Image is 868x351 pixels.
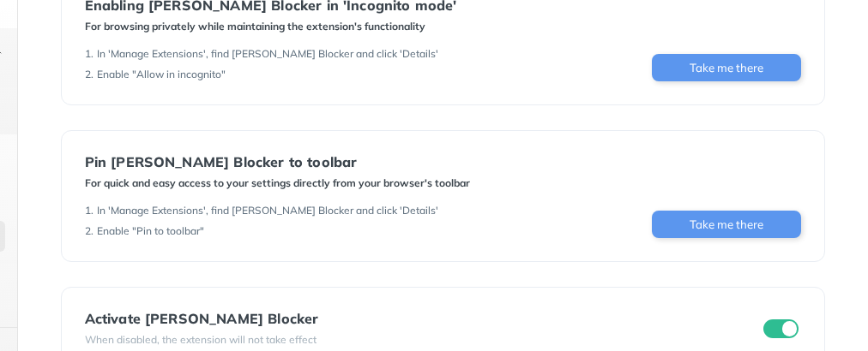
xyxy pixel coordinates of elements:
[85,176,470,190] div: For quick and easy access to your settings directly from your browser's toolbar
[85,204,93,217] div: 1 .
[85,224,93,238] div: 2 .
[97,47,438,61] div: In 'Manage Extensions', find [PERSON_NAME] Blocker and click 'Details'
[85,47,93,61] div: 1 .
[97,204,438,217] div: In 'Manage Extensions', find [PERSON_NAME] Blocker and click 'Details'
[85,311,319,326] div: Activate [PERSON_NAME] Blocker
[652,211,801,238] button: Take me there
[85,20,457,33] div: For browsing privately while maintaining the extension's functionality
[85,154,470,170] div: Pin [PERSON_NAME] Blocker to toolbar
[97,224,204,238] div: Enable "Pin to toolbar"
[652,54,801,81] button: Take me there
[85,333,319,347] div: When disabled, the extension will not take effect
[97,68,226,81] div: Enable "Allow in incognito"
[85,68,93,81] div: 2 .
